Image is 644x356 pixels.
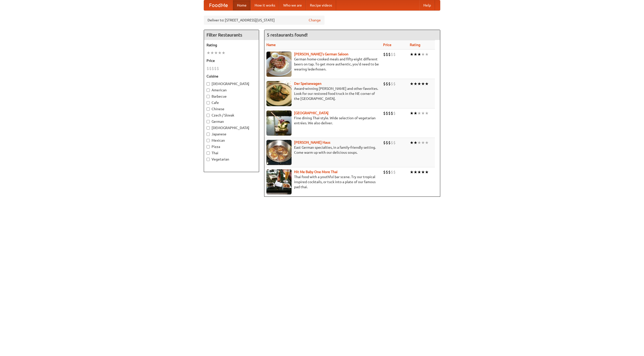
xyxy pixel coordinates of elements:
li: ★ [218,50,222,56]
input: Czech / Slovak [207,114,210,117]
label: [DEMOGRAPHIC_DATA] [207,81,256,86]
li: $ [393,52,396,57]
li: $ [209,66,212,71]
li: ★ [421,52,425,57]
a: Rating [410,43,420,47]
li: $ [388,81,391,87]
input: Japanese [207,133,210,136]
li: ★ [207,50,210,56]
li: $ [383,140,386,145]
a: Der Speisewagen [294,82,321,86]
li: $ [391,169,393,175]
li: $ [214,66,217,71]
li: $ [383,110,386,116]
label: Thai [207,150,256,155]
label: [DEMOGRAPHIC_DATA] [207,125,256,130]
a: Who we are [279,0,306,10]
li: ★ [425,81,429,87]
div: Deliver to: [STREET_ADDRESS][US_STATE] [204,16,325,25]
li: ★ [425,110,429,116]
li: $ [207,66,209,71]
label: American [207,88,256,93]
li: $ [391,140,393,145]
li: ★ [410,52,414,57]
p: East German specialties, in a family-friendly setting. Come warm up with our delicious soups. [266,145,379,155]
li: $ [383,81,386,87]
li: ★ [414,81,417,87]
li: ★ [210,50,214,56]
li: ★ [414,140,417,145]
li: ★ [214,50,218,56]
input: German [207,120,210,123]
li: $ [393,110,396,116]
a: [PERSON_NAME]'s German Saloon [294,52,348,56]
li: $ [212,66,214,71]
label: Japanese [207,132,256,137]
p: Award-winning [PERSON_NAME] and other favorites. Look for our restored food truck in the NE corne... [266,86,379,101]
img: babythai.jpg [266,169,292,194]
li: $ [383,169,386,175]
li: ★ [421,140,425,145]
input: Cafe [207,101,210,104]
input: Thai [207,151,210,155]
li: $ [391,52,393,57]
h5: Cuisine [207,74,256,79]
li: ★ [410,110,414,116]
a: Name [266,43,276,47]
li: ★ [414,52,417,57]
label: Pizza [207,144,256,149]
label: Czech / Slovak [207,113,256,118]
li: $ [386,52,388,57]
p: Thai food with a youthful bar scene. Try our tropical inspired cocktails, or tuck into a plate of... [266,174,379,189]
li: ★ [417,140,421,145]
input: [DEMOGRAPHIC_DATA] [207,126,210,130]
input: Pizza [207,145,210,148]
li: $ [393,140,396,145]
h5: Price [207,58,256,63]
li: $ [386,110,388,116]
input: American [207,89,210,92]
input: [DEMOGRAPHIC_DATA] [207,82,210,86]
label: Barbecue [207,94,256,99]
li: ★ [410,169,414,175]
li: $ [386,169,388,175]
li: $ [386,140,388,145]
label: Chinese [207,106,256,111]
a: [GEOGRAPHIC_DATA] [294,111,329,115]
li: $ [391,81,393,87]
li: $ [217,66,219,71]
li: $ [388,169,391,175]
img: kohlhaus.jpg [266,140,292,165]
label: Vegetarian [207,157,256,162]
input: Mexican [207,139,210,142]
input: Barbecue [207,95,210,98]
a: Price [383,43,391,47]
input: Chinese [207,107,210,111]
a: FoodMe [204,0,233,10]
li: ★ [425,52,429,57]
li: $ [393,169,396,175]
li: ★ [421,110,425,116]
li: $ [388,52,391,57]
li: $ [386,81,388,87]
li: ★ [410,81,414,87]
li: ★ [417,52,421,57]
label: Mexican [207,138,256,143]
li: $ [388,140,391,145]
li: ★ [417,169,421,175]
li: $ [383,52,386,57]
img: esthers.jpg [266,52,292,77]
li: ★ [421,169,425,175]
h4: Filter Restaurants [204,30,259,40]
a: [PERSON_NAME] Haus [294,140,330,144]
h5: Rating [207,43,256,48]
li: $ [393,81,396,87]
li: ★ [421,81,425,87]
input: Vegetarian [207,158,210,161]
li: $ [391,110,393,116]
ng-pluralize: 5 restaurants found! [267,32,308,37]
a: How it works [251,0,279,10]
